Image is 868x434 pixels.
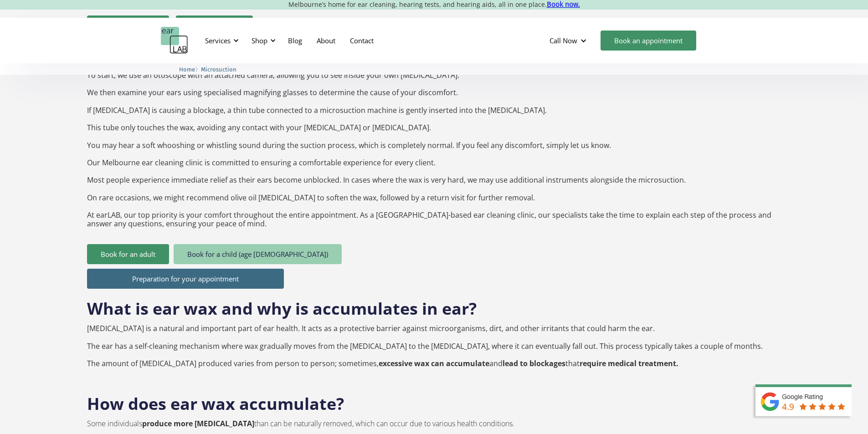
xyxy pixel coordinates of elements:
[252,36,267,45] div: Shop
[179,65,195,73] a: Home
[201,65,236,73] a: Microsuction
[343,27,381,54] a: Contact
[87,244,169,264] a: Book for an adult
[176,15,253,36] a: Book for a child
[87,289,477,320] h2: What is ear wax and why is accumulates in ear?
[503,358,565,368] strong: lead to blockages
[309,27,343,54] a: About
[550,36,577,45] div: Call Now
[580,358,678,368] strong: require medical treatment.
[601,31,696,51] a: Book an appointment
[87,384,781,415] h2: How does ear wax accumulate?
[542,27,596,54] div: Call Now
[161,27,188,54] a: home
[379,358,489,368] strong: excessive wax can accumulate
[200,27,241,54] div: Services
[87,15,169,36] a: Book for an adult
[87,71,781,228] p: To start, we use an otoscope with an attached camera, allowing you to see inside your own [MEDICA...
[179,65,201,74] li: 〉
[87,269,284,289] a: Preparation for your appointment
[174,244,342,264] a: Book for a child (age [DEMOGRAPHIC_DATA])
[281,27,309,54] a: Blog
[142,419,254,429] strong: produce more [MEDICAL_DATA]
[179,66,195,73] span: Home
[201,66,236,73] span: Microsuction
[246,27,278,54] div: Shop
[205,36,231,45] div: Services
[87,324,763,368] p: [MEDICAL_DATA] is a natural and important part of ear health. It acts as a protective barrier aga...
